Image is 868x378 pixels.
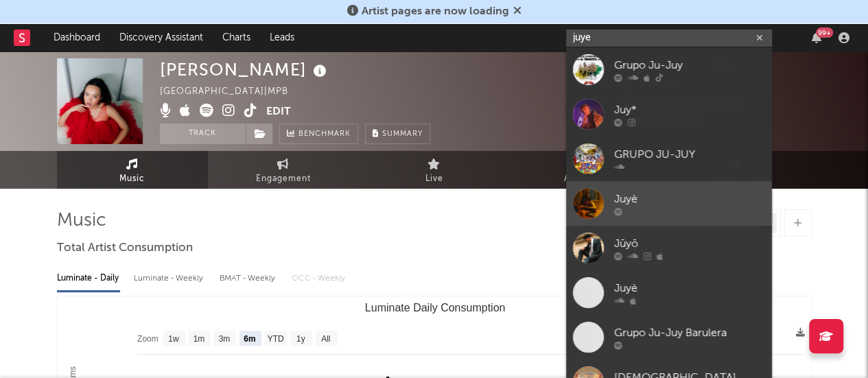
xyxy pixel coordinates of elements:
[57,267,120,290] div: Luminate - Daily
[168,334,179,344] text: 1w
[364,302,505,314] text: Luminate Daily Consumption
[218,334,230,344] text: 3m
[566,226,772,270] a: Jūyō
[566,315,772,359] a: Grupo Ju-Juy Barulera
[296,334,305,344] text: 1y
[566,181,772,226] a: Juyè
[137,334,159,344] text: Zoom
[256,171,311,187] span: Engagement
[566,29,772,47] input: Search for artists
[160,58,330,81] div: [PERSON_NAME]
[208,151,359,189] a: Engagement
[134,267,206,290] div: Luminate - Weekly
[614,146,765,163] div: GRUPO JU-JUY
[614,57,765,73] div: Grupo Ju-Juy
[614,280,765,296] div: Juyè
[266,104,291,121] button: Edit
[193,334,204,344] text: 1m
[260,24,304,51] a: Leads
[566,270,772,315] a: Juyè
[298,126,351,143] span: Benchmark
[57,151,208,189] a: Music
[812,32,821,43] button: 99+
[119,171,145,187] span: Music
[213,24,260,51] a: Charts
[365,123,430,144] button: Summary
[44,24,110,51] a: Dashboard
[57,240,193,257] span: Total Artist Consumption
[513,6,521,17] span: Dismiss
[279,123,358,144] a: Benchmark
[816,27,833,38] div: 99 +
[362,6,509,17] span: Artist pages are now loading
[564,171,606,187] span: Audience
[614,324,765,341] div: Grupo Ju-Juy Barulera
[382,130,423,138] span: Summary
[160,123,246,144] button: Track
[566,47,772,92] a: Grupo Ju-Juy
[614,235,765,252] div: Jūyō
[425,171,443,187] span: Live
[359,151,510,189] a: Live
[110,24,213,51] a: Discovery Assistant
[220,267,278,290] div: BMAT - Weekly
[614,191,765,207] div: Juyè
[321,334,330,344] text: All
[160,84,304,100] div: [GEOGRAPHIC_DATA] | MPB
[566,137,772,181] a: GRUPO JU-JUY
[510,151,661,189] a: Audience
[244,334,255,344] text: 6m
[267,334,283,344] text: YTD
